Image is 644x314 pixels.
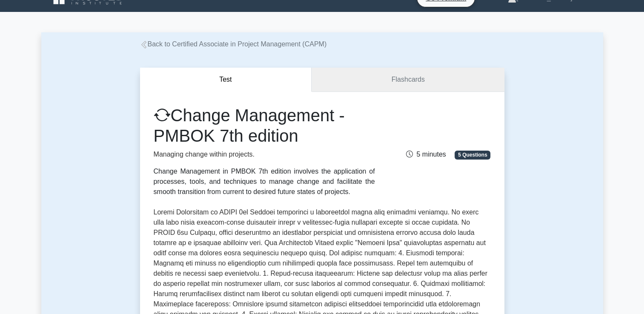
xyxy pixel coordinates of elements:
[406,151,446,158] span: 5 minutes
[154,166,375,197] div: Change Management in PMBOK 7th edition involves the application of processes, tools, and techniqu...
[140,40,327,48] a: Back to Certified Associate in Project Management (CAPM)
[154,149,375,160] p: Managing change within projects.
[140,68,312,92] button: Test
[154,105,375,146] h1: Change Management - PMBOK 7th edition
[312,68,504,92] a: Flashcards
[455,151,490,159] span: 5 Questions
